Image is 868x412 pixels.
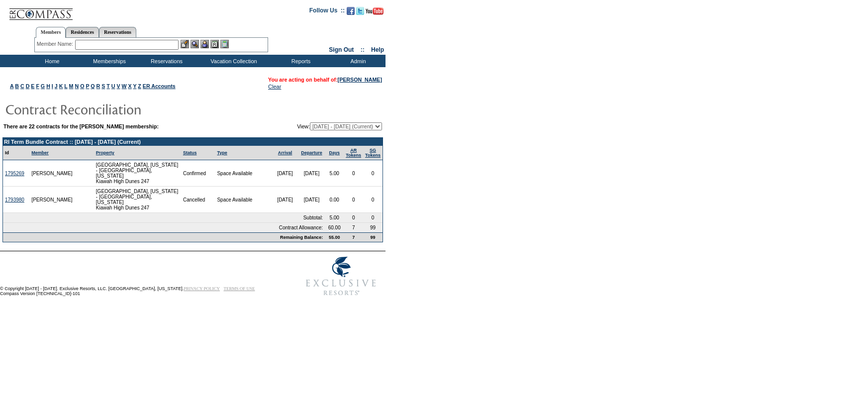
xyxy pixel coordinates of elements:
[94,187,181,213] td: [GEOGRAPHIC_DATA], [US_STATE] - [GEOGRAPHIC_DATA], [US_STATE] Kiawah High Dunes 247
[325,160,344,187] td: 5.00
[3,213,325,223] td: Subtotal:
[111,83,115,89] a: U
[356,7,364,15] img: Follow us on Twitter
[37,40,75,48] div: Member Name:
[248,122,382,130] td: View:
[55,83,58,89] a: J
[366,7,384,15] img: Subscribe to our YouTube Channel
[184,286,220,291] a: PRIVACY POLICY
[344,187,363,213] td: 0
[365,148,381,158] a: SGTokens
[26,83,30,89] a: D
[91,83,95,89] a: Q
[325,187,344,213] td: 0.00
[41,83,45,89] a: G
[298,187,325,213] td: [DATE]
[80,83,84,89] a: O
[183,150,197,155] a: Status
[347,7,355,15] img: Become our fan on Facebook
[371,46,384,53] a: Help
[346,148,361,158] a: ARTokens
[220,40,229,48] img: b_calculator.gif
[328,55,386,67] td: Admin
[272,187,298,213] td: [DATE]
[363,232,383,242] td: 99
[361,46,365,53] span: ::
[301,150,322,155] a: Departure
[143,83,176,89] a: ER Accounts
[296,251,386,301] img: Exclusive Resorts
[215,187,272,213] td: Space Available
[36,83,39,89] a: F
[344,232,363,242] td: 7
[200,40,209,48] img: Impersonate
[3,223,325,232] td: Contract Allowance:
[338,77,382,83] a: [PERSON_NAME]
[80,55,137,67] td: Memberships
[99,27,136,37] a: Reservations
[94,160,181,187] td: [GEOGRAPHIC_DATA], [US_STATE] - [GEOGRAPHIC_DATA], [US_STATE] Kiawah High Dunes 247
[363,213,383,223] td: 0
[329,150,340,155] a: Days
[20,83,24,89] a: C
[344,160,363,187] td: 0
[363,223,383,232] td: 99
[128,83,132,89] a: X
[3,146,29,160] td: Id
[96,83,100,89] a: R
[366,10,384,16] a: Subscribe to our YouTube Channel
[181,160,215,187] td: Confirmed
[329,46,354,53] a: Sign Out
[224,286,255,291] a: TERMS OF USE
[31,150,49,155] a: Member
[133,83,136,89] a: Y
[86,83,89,89] a: P
[66,27,99,37] a: Residences
[268,77,382,83] span: You are acting on behalf of:
[116,83,120,89] a: V
[106,83,110,89] a: T
[278,150,292,155] a: Arrival
[191,40,199,48] img: View
[3,138,383,146] td: RI Term Bundle Contract :: [DATE] - [DATE] (Current)
[31,83,34,89] a: E
[194,55,271,67] td: Vacation Collection
[298,160,325,187] td: [DATE]
[69,83,74,89] a: M
[122,83,127,89] a: W
[138,83,141,89] a: Z
[217,150,227,155] a: Type
[363,187,383,213] td: 0
[29,160,75,187] td: [PERSON_NAME]
[325,213,344,223] td: 5.00
[52,83,53,89] a: I
[325,223,344,232] td: 60.00
[75,83,79,89] a: N
[181,40,189,48] img: b_edit.gif
[215,160,272,187] td: Space Available
[344,223,363,232] td: 7
[347,10,355,16] a: Become our fan on Facebook
[5,99,204,119] img: pgTtlContractReconciliation.gif
[363,160,383,187] td: 0
[271,55,328,67] td: Reports
[3,123,159,129] b: There are 22 contracts for the [PERSON_NAME] membership:
[36,27,66,38] a: Members
[22,55,80,67] td: Home
[10,83,13,89] a: A
[64,83,67,89] a: L
[3,232,325,242] td: Remaining Balance:
[101,83,105,89] a: S
[356,10,364,16] a: Follow us on Twitter
[210,40,219,48] img: Reservations
[5,171,24,176] a: 1795269
[268,84,281,90] a: Clear
[309,6,345,18] td: Follow Us ::
[46,83,50,89] a: H
[29,187,75,213] td: [PERSON_NAME]
[137,55,194,67] td: Reservations
[96,150,114,155] a: Property
[59,83,63,89] a: K
[181,187,215,213] td: Cancelled
[15,83,19,89] a: B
